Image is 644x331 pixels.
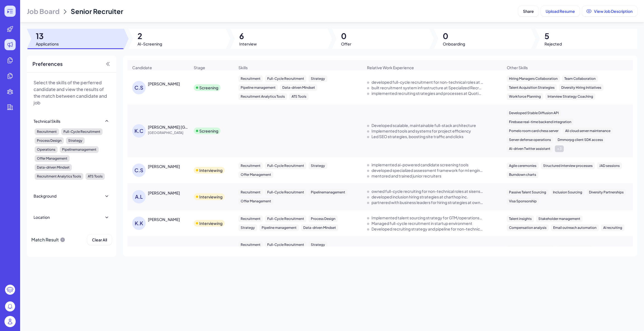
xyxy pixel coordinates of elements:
[559,84,603,91] div: Diversity Hiring Initiatives
[86,173,105,180] div: ATS Tools
[148,190,180,196] div: Avril Liang
[371,215,483,220] div: Implemented talent sourcing strategy for GTM/operations/business roles
[541,162,595,169] div: Structured interview processes
[60,146,99,153] div: Pipelinemanagement
[148,217,180,222] div: Kenneth Ko
[265,162,306,169] div: Full-Cycle Recruitment
[87,234,112,245] button: Clear All
[507,75,560,82] div: Hiring Managers Collaboration
[544,41,562,47] span: Rejected
[551,189,584,196] div: Inclusion Sourcing
[597,162,622,169] div: JAD sessions
[34,193,56,199] div: Background
[309,75,327,82] div: Strategy
[34,79,110,106] p: Select the skills of the perferred candidate and view the results of the match between candidate ...
[239,41,257,47] span: Interview
[132,190,146,203] div: A.L
[61,128,103,135] div: Full-Cycle Recruitment
[194,65,205,70] span: Stage
[341,31,351,41] span: 0
[138,41,162,47] span: AI-Screening
[148,124,189,130] div: Kerwin China
[71,7,123,15] span: Senior Recruiter
[132,124,146,138] div: K.C
[238,241,263,248] div: Recruitment
[545,93,595,100] div: Interview Strategy Coaching
[443,31,465,41] span: 0
[238,93,287,100] div: Recruitment Analytics Tools
[563,128,613,134] div: Ali cloud server maintenance
[265,75,306,82] div: Full-Cycle Recruitment
[551,224,599,231] div: Email outreach automation
[199,220,222,226] div: Interviewing
[148,164,180,169] div: Chaitali Swamy
[541,6,580,16] button: Upload Resume
[309,162,327,169] div: Strategy
[36,31,59,41] span: 13
[35,173,83,180] div: Recruitment Analytics Tools
[238,75,263,82] div: Recruitment
[555,136,605,143] div: Dmmorpg client SDK access
[371,188,483,194] div: owned full-cycle recruiting for non-technical roles at sisense inc.
[562,75,598,82] div: Team Collaboration
[265,215,306,222] div: Full-Cycle Recruitment
[301,224,338,231] div: Data-driven Mindset
[238,215,263,222] div: Recruitment
[238,189,263,196] div: Recruitment
[265,241,306,248] div: Full-Cycle Recruitment
[132,217,146,230] div: K.K
[280,84,317,91] div: Data-driven Mindset
[443,41,465,47] span: Onboarding
[238,198,273,205] div: Offer Management
[27,7,60,16] span: Job Board
[371,245,482,251] div: owned recruiting strategy for non-technical roles at amazon
[148,130,190,136] span: [GEOGRAPHIC_DATA]
[35,155,70,162] div: Offer Management
[507,162,539,169] div: Agile ceremonies
[507,224,549,231] div: Compensation analysis
[199,128,218,134] div: Screening
[507,136,553,143] div: Server defense operations
[594,9,633,14] span: View Job Description
[507,189,548,196] div: Passive Talent Sourcing
[199,194,222,200] div: Interviewing
[259,224,299,231] div: Pipeline management
[199,85,218,90] div: Screening
[371,167,483,173] div: developed specialized assessment framework for ml engineers
[34,214,50,220] div: Location
[507,145,553,152] div: AI-driven Twitter assistant
[4,316,16,327] img: user_logo.png
[371,200,483,205] div: partnered with business leaders for hiring strategies at ownwell inc.
[536,215,583,222] div: Stakeholder management
[371,226,483,232] div: Developed recruiting strategy and pipeline for non-technical roles
[507,128,561,134] div: Pomelo room card chess server
[371,220,472,226] div: Managed full-cycle recruitment in startup environment
[371,128,471,134] div: Implemented tools and systems for project efficiency
[132,164,146,177] div: C.S
[309,241,327,248] div: Strategy
[587,189,626,196] div: Diversity Partnerships
[371,79,483,85] div: developed full-cycle recruitment for non-technical roles at Meta
[238,65,248,70] span: Skills
[32,60,63,68] span: Preferences
[507,110,561,116] div: Developed Stable Diffusion API
[66,137,85,144] div: Strategy
[507,215,534,222] div: Talent insights
[132,81,146,94] div: C.S
[367,65,414,70] span: Relative Work Experience
[371,123,476,128] div: Developed scalable, maintainable full-stack architecture
[582,6,637,16] button: View Job Description
[371,90,483,96] div: implemented recruiting strategies and processes at Quotient Technology Inc.
[31,234,65,245] div: Match Result
[238,224,257,231] div: Strategy
[138,31,162,41] span: 2
[507,84,557,91] div: Talent Acquisition Strategies
[371,194,468,200] div: developed inclusion hiring strategies at charthop inc.
[289,93,309,100] div: ATS Tools
[556,246,593,253] div: Sourcing Strategies
[309,189,347,196] div: Pipelinemanagement
[238,162,263,169] div: Recruitment
[601,224,624,231] div: AI recruiting
[132,65,152,70] span: Candidate
[507,119,574,125] div: Firebase real-time backend integration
